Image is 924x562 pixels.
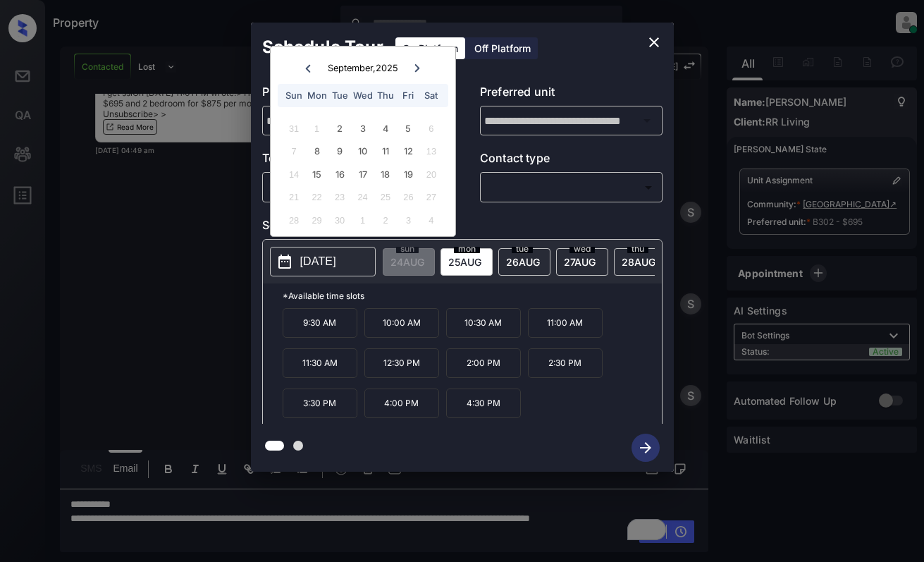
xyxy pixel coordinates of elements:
p: [DATE] [300,253,336,270]
p: 3:30 PM [283,389,357,418]
p: Preferred community [262,83,445,106]
div: Choose Thursday, September 4th, 2025 [376,119,395,138]
div: September , 2025 [328,63,398,73]
p: 11:00 AM [528,308,603,338]
div: Not available Sunday, September 21st, 2025 [285,188,304,207]
span: tue [512,245,533,253]
p: 12:30 PM [364,348,439,378]
div: On Platform [395,37,465,59]
div: Wed [353,86,372,105]
p: Contact type [480,149,663,172]
p: Select slot [262,216,663,239]
div: Choose Friday, September 19th, 2025 [399,165,418,184]
div: month 2025-09 [275,117,450,231]
div: Choose Wednesday, September 10th, 2025 [353,142,372,161]
span: wed [569,245,595,253]
div: In Person [266,176,441,199]
button: close [640,28,668,56]
div: Choose Monday, September 8th, 2025 [307,142,326,161]
p: 4:00 PM [364,389,439,418]
p: Tour type [262,149,445,172]
div: date-select [441,248,493,276]
div: date-select [498,248,550,276]
p: 9:30 AM [283,308,357,338]
div: Not available Thursday, October 2nd, 2025 [376,211,395,230]
div: Not available Saturday, September 27th, 2025 [421,188,441,207]
div: Choose Monday, September 15th, 2025 [307,165,326,184]
p: 4:30 PM [446,389,521,418]
div: Sun [285,86,304,105]
div: Choose Tuesday, September 9th, 2025 [330,142,349,161]
div: Choose Friday, September 12th, 2025 [399,142,418,161]
span: 26 AUG [506,256,540,268]
div: Choose Tuesday, September 2nd, 2025 [330,119,349,138]
div: date-select [614,248,666,276]
div: Not available Sunday, September 28th, 2025 [285,211,304,230]
div: date-select [556,248,608,276]
div: Not available Tuesday, September 23rd, 2025 [330,188,349,207]
div: Not available Friday, September 26th, 2025 [399,188,418,207]
div: Not available Saturday, September 6th, 2025 [421,119,441,138]
p: 11:30 AM [283,348,357,378]
div: Choose Tuesday, September 16th, 2025 [330,165,349,184]
p: 2:30 PM [528,348,603,378]
div: Not available Tuesday, September 30th, 2025 [330,211,349,230]
div: Not available Saturday, September 20th, 2025 [421,165,441,184]
div: Fri [399,86,418,105]
div: Not available Sunday, August 31st, 2025 [285,119,304,138]
div: Tue [330,86,349,105]
button: [DATE] [270,247,376,276]
div: Not available Monday, September 1st, 2025 [307,119,326,138]
p: 2:00 PM [446,348,521,378]
h2: Schedule Tour [251,23,395,72]
div: Choose Wednesday, September 3rd, 2025 [353,119,372,138]
div: Not available Friday, October 3rd, 2025 [399,211,418,230]
span: mon [454,245,480,253]
div: Not available Monday, September 22nd, 2025 [307,188,326,207]
div: Not available Saturday, October 4th, 2025 [421,211,441,230]
div: Not available Thursday, September 25th, 2025 [376,188,395,207]
p: 10:00 AM [364,308,439,338]
p: *Available time slots [283,283,662,308]
div: Not available Monday, September 29th, 2025 [307,211,326,230]
span: 25 AUG [448,256,481,268]
span: 28 AUG [622,256,655,268]
div: Mon [307,86,326,105]
div: Choose Thursday, September 18th, 2025 [376,165,395,184]
div: Not available Sunday, September 14th, 2025 [285,165,304,184]
div: Off Platform [467,37,538,59]
span: thu [627,245,648,253]
div: Not available Wednesday, September 24th, 2025 [353,188,372,207]
div: Not available Wednesday, October 1st, 2025 [353,211,372,230]
div: Choose Friday, September 5th, 2025 [399,119,418,138]
div: Thu [376,86,395,105]
div: Choose Wednesday, September 17th, 2025 [353,165,372,184]
div: Not available Sunday, September 7th, 2025 [285,142,304,161]
p: Preferred unit [480,83,663,106]
div: Sat [421,86,441,105]
span: 27 AUG [564,256,596,268]
p: 10:30 AM [446,308,521,338]
button: btn-next [623,429,668,466]
div: Not available Saturday, September 13th, 2025 [421,142,441,161]
div: Choose Thursday, September 11th, 2025 [376,142,395,161]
